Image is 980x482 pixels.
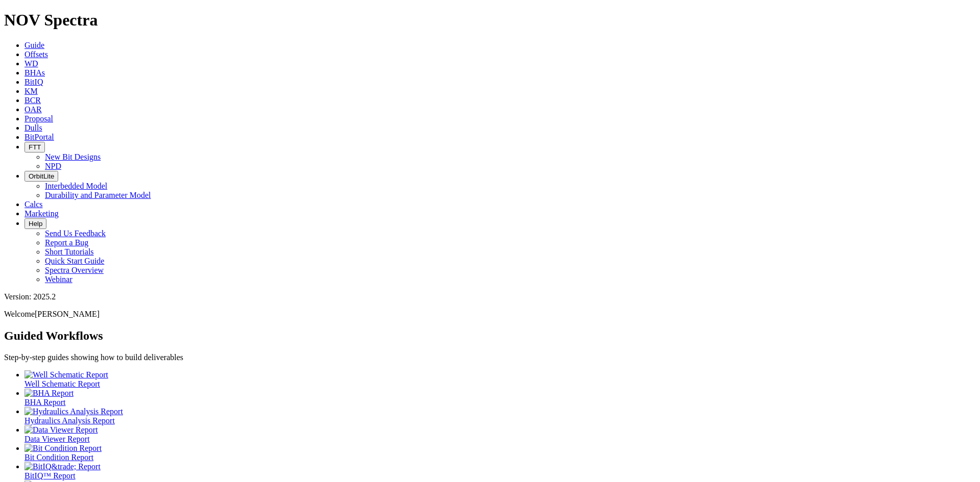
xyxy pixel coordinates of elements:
a: BHAs [24,68,45,77]
span: FTT [29,143,41,151]
a: WD [24,59,38,68]
img: Data Viewer Report [24,425,98,435]
a: NPD [45,162,61,170]
a: Webinar [45,275,72,284]
img: Hydraulics Analysis Report [24,407,123,416]
a: BitIQ&trade; Report BitIQ™ Report [24,462,976,480]
a: Dulls [24,123,42,132]
img: BHA Report [24,389,73,398]
img: Bit Condition Report [24,444,102,453]
a: Well Schematic Report Well Schematic Report [24,370,976,388]
span: OrbitLite [29,172,54,180]
a: Hydraulics Analysis Report Hydraulics Analysis Report [24,407,976,425]
img: BitIQ&trade; Report [24,462,101,471]
a: Guide [24,41,44,49]
a: Durability and Parameter Model [45,191,151,199]
a: BitIQ [24,78,43,86]
a: Bit Condition Report Bit Condition Report [24,444,976,462]
a: Send Us Feedback [45,229,106,238]
a: Interbedded Model [45,182,107,190]
a: Spectra Overview [45,266,104,274]
a: BHA Report BHA Report [24,389,976,407]
a: Quick Start Guide [45,257,104,265]
span: [PERSON_NAME] [35,310,100,318]
span: Well Schematic Report [24,379,100,388]
a: BitPortal [24,133,54,141]
span: BHA Report [24,398,65,407]
p: Welcome [4,310,976,319]
a: Report a Bug [45,238,88,247]
button: OrbitLite [24,171,58,182]
a: Marketing [24,209,59,218]
button: Help [24,218,46,229]
button: FTT [24,142,45,153]
h2: Guided Workflows [4,329,976,343]
span: Bit Condition Report [24,453,93,462]
a: Calcs [24,200,43,209]
a: Short Tutorials [45,247,94,256]
div: Version: 2025.2 [4,292,976,301]
h1: NOV Spectra [4,11,976,30]
span: BitIQ™ Report [24,471,76,480]
a: New Bit Designs [45,153,101,161]
a: BCR [24,96,41,105]
span: Help [29,220,42,227]
a: Data Viewer Report Data Viewer Report [24,425,976,443]
a: OAR [24,105,42,114]
p: Step-by-step guides showing how to build deliverables [4,353,976,362]
span: Data Viewer Report [24,435,90,443]
a: KM [24,87,38,95]
a: Offsets [24,50,48,59]
img: Well Schematic Report [24,370,108,379]
a: Proposal [24,114,53,123]
span: Hydraulics Analysis Report [24,416,115,425]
